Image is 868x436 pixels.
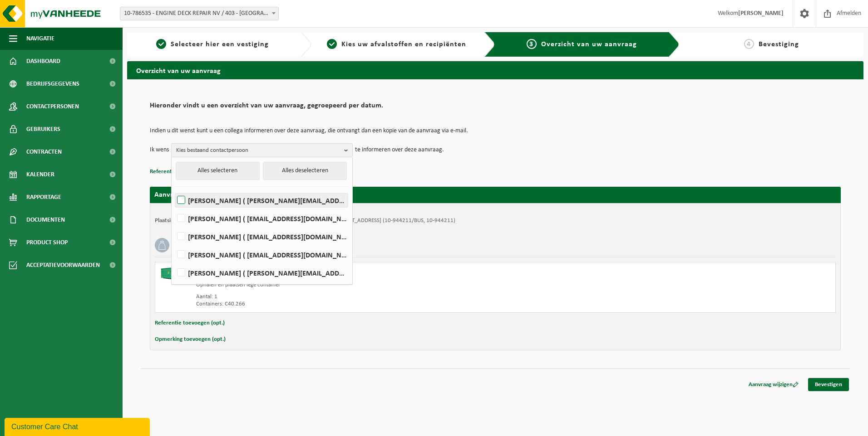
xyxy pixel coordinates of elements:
[26,254,100,276] span: Acceptatievoorwaarden
[355,143,444,157] p: te informeren over deze aanvraag.
[175,212,348,225] label: [PERSON_NAME] ( [EMAIL_ADDRESS][DOMAIN_NAME] )
[196,281,532,289] div: Ophalen en plaatsen lege container
[176,162,260,180] button: Alles selecteren
[527,39,537,49] span: 3
[341,41,466,48] span: Kies uw afvalstoffen en recipiënten
[808,378,849,391] a: Bevestigen
[263,162,347,180] button: Alles deselecteren
[120,7,279,20] span: 10-786535 - ENGINE DECK REPAIR NV / 403 - ANTWERPEN
[26,27,54,50] span: Navigatie
[26,140,62,163] span: Contracten
[154,191,222,199] strong: Aanvraag voor [DATE]
[171,41,269,48] span: Selecteer hier een vestiging
[744,39,754,49] span: 4
[196,300,532,308] div: Containers: C40.266
[26,73,79,95] span: Bedrijfsgegevens
[175,266,348,280] label: [PERSON_NAME] ( [PERSON_NAME][EMAIL_ADDRESS][DOMAIN_NAME] )
[155,334,226,345] button: Opmerking toevoegen (opt.)
[120,7,278,20] span: 10-786535 - ENGINE DECK REPAIR NV / 403 - ANTWERPEN
[150,128,841,134] p: Indien u dit wenst kunt u een collega informeren over deze aanvraag, die ontvangt dan een kopie v...
[156,39,166,49] span: 1
[175,248,348,262] label: [PERSON_NAME] ( [EMAIL_ADDRESS][DOMAIN_NAME] )
[132,39,293,50] a: 1Selecteer hier een vestiging
[26,163,54,186] span: Kalender
[150,166,220,178] button: Referentie toevoegen (opt.)
[738,10,784,17] strong: [PERSON_NAME]
[175,194,348,207] label: [PERSON_NAME] ( [PERSON_NAME][EMAIL_ADDRESS][PERSON_NAME][DOMAIN_NAME] )
[155,317,225,329] button: Referentie toevoegen (opt.)
[155,218,194,223] strong: Plaatsingsadres:
[26,208,65,231] span: Documenten
[327,39,337,49] span: 2
[5,416,152,436] iframe: chat widget
[26,231,68,254] span: Product Shop
[742,378,805,391] a: Aanvraag wijzigen
[127,61,863,79] h2: Overzicht van uw aanvraag
[26,118,60,140] span: Gebruikers
[541,41,637,48] span: Overzicht van uw aanvraag
[171,143,353,157] button: Kies bestaand contactpersoon
[316,39,478,50] a: 2Kies uw afvalstoffen en recipiënten
[26,50,60,73] span: Dashboard
[176,144,340,157] span: Kies bestaand contactpersoon
[175,230,348,243] label: [PERSON_NAME] ( [EMAIL_ADDRESS][DOMAIN_NAME] )
[150,143,169,157] p: Ik wens
[26,95,79,118] span: Contactpersonen
[26,186,61,208] span: Rapportage
[150,102,841,114] h2: Hieronder vindt u een overzicht van uw aanvraag, gegroepeerd per datum.
[759,41,799,48] span: Bevestiging
[160,267,187,281] img: HK-XC-40-GN-00.png
[196,293,532,300] div: Aantal: 1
